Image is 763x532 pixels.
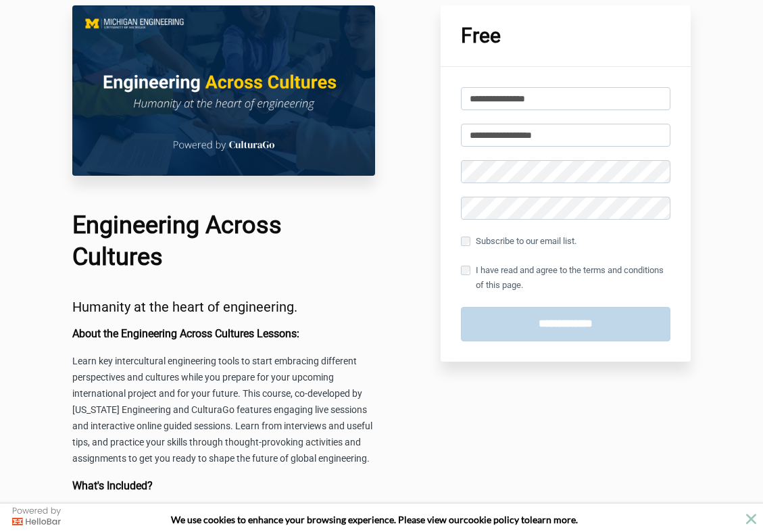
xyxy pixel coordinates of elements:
input: Subscribe to our email list. [461,237,470,246]
button: close [743,510,760,527]
span: Humanity at the heart of engineering. [72,299,297,315]
label: I have read and agree to the terms and conditions of this page. [461,263,670,293]
h1: Free [461,26,670,46]
input: I have read and agree to the terms and conditions of this page. [461,266,470,275]
label: Subscribe to our email list. [461,234,576,249]
img: 02d04e1-0800-2025-a72d-d03204e05687_Course_Main_Image.png [72,5,375,176]
a: cookie policy [464,514,519,525]
b: About the Engineering Across Cultures Lessons: [72,327,299,340]
h1: Engineering Across Cultures [72,210,375,273]
span: Learn key intercultural engineering tools to start embracing different perspectives and cultures ... [72,356,372,464]
b: What's Included? [72,479,153,492]
strong: to [521,514,530,525]
span: learn more. [530,514,578,525]
span: We use cookies to enhance your browsing experience. Please view our [171,514,464,525]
